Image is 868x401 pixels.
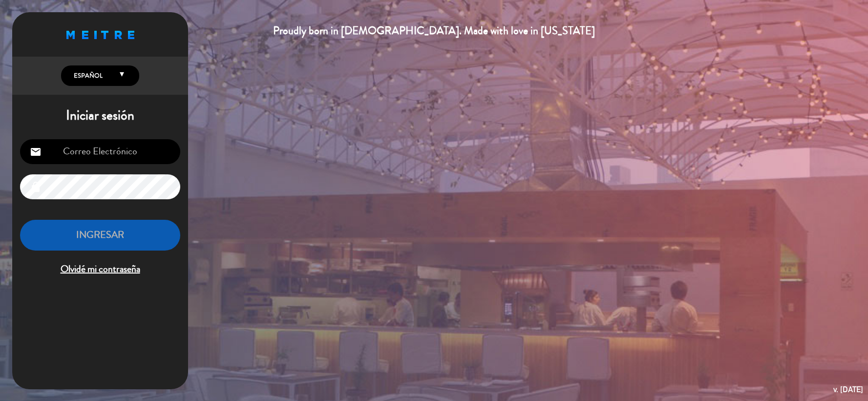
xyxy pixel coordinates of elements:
span: Olvidé mi contraseña [20,261,180,277]
i: lock [30,181,42,193]
i: email [30,146,42,158]
h1: Iniciar sesión [12,107,188,124]
button: INGRESAR [20,220,180,251]
input: Correo Electrónico [20,139,180,164]
div: v. [DATE] [833,383,863,396]
span: Español [71,71,103,81]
